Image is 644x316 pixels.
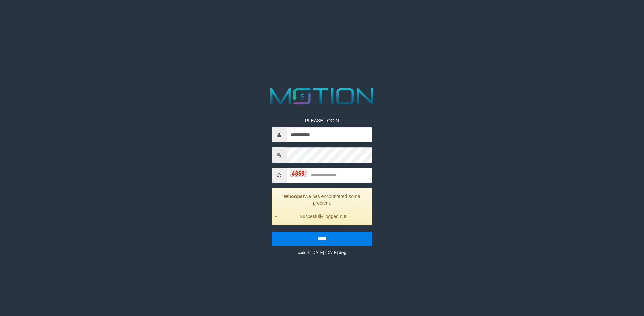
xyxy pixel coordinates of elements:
li: Succesfully logged out! [280,213,367,220]
img: captcha [290,170,307,177]
p: PLEASE LOGIN [272,117,372,124]
div: We has encountered some problem. [272,188,372,225]
strong: Whoops! [284,194,304,199]
small: code © [DATE]-[DATE] dwg [298,250,346,255]
img: MOTION_logo.png [266,85,378,107]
